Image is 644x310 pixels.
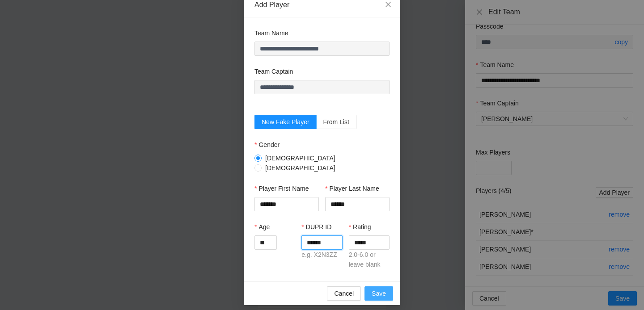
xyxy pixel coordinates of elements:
[334,289,354,298] span: Cancel
[325,184,379,193] label: Player Last Name
[262,153,339,163] span: [DEMOGRAPHIC_DATA]
[254,184,309,193] label: Player First Name
[254,140,280,150] label: Gender
[372,289,386,298] span: Save
[364,286,393,301] button: Save
[254,235,277,250] input: Age
[254,28,288,38] label: Team Name
[301,222,331,232] label: DUPR ID
[385,1,392,8] span: close
[349,250,390,269] div: 2.0-6.0 or leave blank
[349,235,390,250] input: Rating
[254,67,293,76] label: Team Captain
[327,286,361,301] button: Cancel
[349,222,371,232] label: Rating
[323,118,349,126] span: From List
[325,197,390,211] input: Player Last Name
[254,222,270,232] label: Age
[301,235,342,250] input: DUPR ID
[254,197,319,211] input: Player First Name
[262,163,339,173] span: [DEMOGRAPHIC_DATA]
[262,118,309,126] span: New Fake Player
[301,250,342,260] div: e.g. X2N3ZZ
